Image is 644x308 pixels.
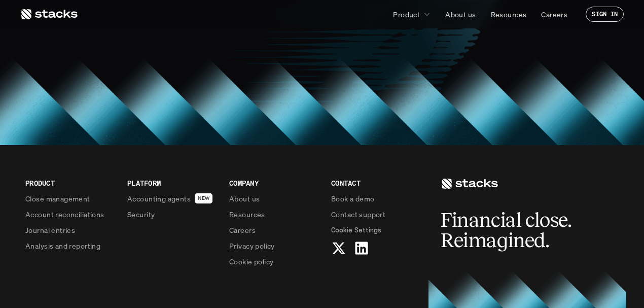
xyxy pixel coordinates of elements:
a: Account reconciliations [25,209,115,220]
p: Careers [229,225,256,235]
p: Journal entries [25,225,75,235]
p: CONTACT [331,178,421,188]
p: Contact support [331,209,385,220]
a: Privacy policy [229,241,319,251]
a: Accounting agentsNEW [127,193,217,204]
span: Cookie Settings [331,225,381,235]
p: Book a demo [331,193,375,204]
a: About us [229,193,319,204]
p: Security [127,209,155,220]
p: Privacy policy [229,241,275,251]
p: Accounting agents [127,193,191,204]
p: Cookie policy [229,256,273,267]
h2: Financial close. Reimagined. [441,210,593,251]
a: Contact support [331,209,421,220]
a: Close management [25,193,115,204]
p: About us [229,193,260,204]
h2: NEW [198,195,209,201]
p: Product [393,9,420,20]
a: Book a demo [331,193,421,204]
p: PLATFORM [127,178,217,188]
p: About us [445,9,476,20]
a: Careers [229,225,319,235]
p: Close management [25,193,90,204]
p: Careers [541,9,567,20]
a: Resources [229,209,319,220]
p: SIGN IN [592,11,618,18]
p: COMPANY [229,178,319,188]
a: Careers [535,5,574,23]
p: Resources [491,9,527,20]
a: Cookie policy [229,256,319,267]
a: Journal entries [25,225,115,235]
a: About us [439,5,482,23]
p: Analysis and reporting [25,241,100,251]
p: Resources [229,209,265,220]
a: Security [127,209,217,220]
button: Cookie Trigger [331,225,381,235]
p: PRODUCT [25,178,115,188]
a: SIGN IN [586,7,624,22]
a: Resources [485,5,533,23]
a: Analysis and reporting [25,241,115,251]
p: Account reconciliations [25,209,104,220]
